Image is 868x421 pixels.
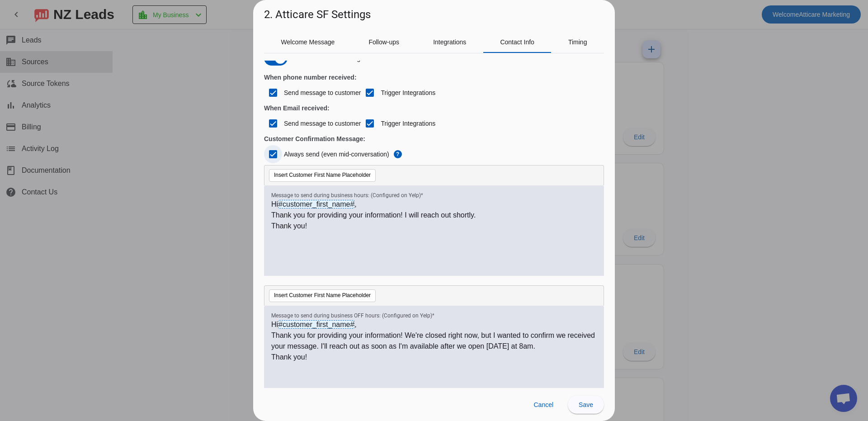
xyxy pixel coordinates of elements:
label: Always send (even mid-conversation) [282,150,389,159]
h4: Customer Confirmation Message: [264,134,604,143]
p: Hi , [271,319,597,330]
p: Thank you for providing your information! I will reach out shortly. [271,210,597,221]
button: Insert Customer First Name Placeholder [269,169,376,182]
span: Contact Info [500,39,534,45]
label: Send message to customer [282,119,361,128]
span: Integrations [433,39,466,45]
p: Thank you! [271,352,597,363]
h4: When Email received: [264,104,604,113]
span: Cancel [533,401,553,408]
span: Follow-ups [368,39,399,45]
button: Save [568,396,604,414]
p: Thank you! [271,221,597,232]
span: Save [579,401,593,408]
p: Thank you for providing your information! We're closed right now, but I wanted to confirm we rece... [271,330,597,352]
label: Trigger Integrations [379,119,435,128]
span: Timing [568,39,587,45]
h1: 2. Atticare SF Settings [264,7,371,22]
span: Welcome Message [281,39,335,45]
button: Cancel [526,396,561,414]
span: ? [394,150,402,158]
p: Hi , [271,199,597,210]
label: Trigger Integrations [379,88,435,97]
button: Insert Customer First Name Placeholder [269,289,376,302]
span: #customer_first_name# [278,200,354,208]
label: Send message to customer [282,88,361,97]
span: #customer_first_name# [278,320,354,329]
h4: When phone number received: [264,73,604,82]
